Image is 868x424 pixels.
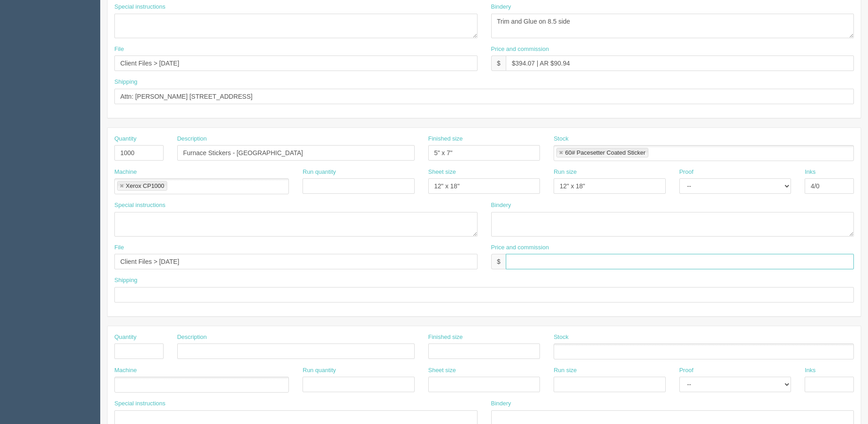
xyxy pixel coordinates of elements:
label: Stock [554,135,569,143]
label: Inks [805,366,816,375]
label: Sheet size [428,366,456,375]
label: Stock [554,333,569,342]
label: Description [177,333,207,342]
label: Description [177,135,207,143]
label: Special instructions [114,399,165,408]
label: Bindery [491,201,511,210]
div: Xerox CP1000 [126,183,164,189]
label: File [114,243,124,252]
label: Machine [114,366,137,375]
label: Machine [114,168,137,177]
label: Finished size [428,135,463,143]
label: Quantity [114,333,136,342]
label: Sheet size [428,168,456,177]
label: Inks [805,168,816,177]
label: Special instructions [114,3,165,11]
label: Proof [679,168,693,177]
label: Bindery [491,399,511,408]
label: Shipping [114,276,138,285]
textarea: Trim and Glue on 8.5 side [491,14,854,38]
label: Run quantity [303,366,336,375]
label: Special instructions [114,201,165,210]
div: 60# Pacesetter Coated Sticker [565,150,645,156]
label: Proof [679,366,693,375]
label: Finished size [428,333,463,342]
div: $ [491,56,506,71]
label: Price and commission [491,243,549,252]
label: Shipping [114,78,138,86]
label: Bindery [491,3,511,11]
label: Run quantity [303,168,336,177]
label: Run size [554,366,577,375]
label: Price and commission [491,45,549,54]
label: File [114,45,124,54]
label: Quantity [114,135,136,143]
label: Run size [554,168,577,177]
div: $ [491,254,506,269]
